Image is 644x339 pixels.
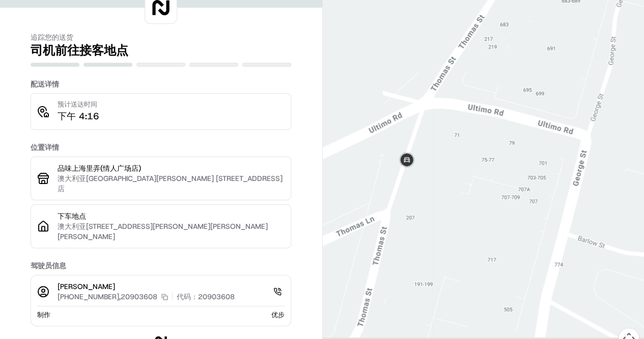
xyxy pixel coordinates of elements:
[31,261,66,270] font: 驾驶员信息
[58,282,115,291] font: [PERSON_NAME]
[58,174,283,193] font: 澳大利亚[GEOGRAPHIC_DATA][PERSON_NAME] [STREET_ADDRESS]店
[58,212,86,221] font: 下车地点
[31,143,59,152] font: 位置详情
[58,164,141,173] font: 品味上海里弄(情人广场店)
[37,310,50,319] font: 制作
[271,310,285,319] font: 优步
[58,110,99,122] font: 下午 4:16
[58,222,268,241] font: 澳大利亚[STREET_ADDRESS][PERSON_NAME][PERSON_NAME][PERSON_NAME]
[31,42,128,59] font: 司机前往接客地点
[58,292,157,301] font: [PHONE_NUMBER],20903608
[198,292,235,301] font: 20903608
[31,33,73,42] font: 追踪您的送货
[177,292,198,301] font: 代码：
[31,80,59,89] font: 配送详情
[58,100,97,109] font: 预计送达时间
